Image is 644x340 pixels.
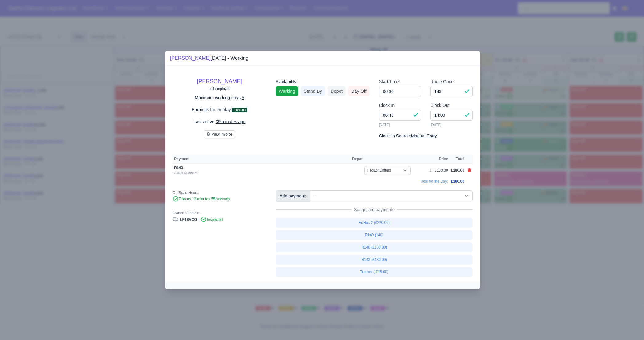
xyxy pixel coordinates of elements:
p: Earnings for the day: [173,106,266,113]
td: £180.00 [433,164,449,177]
p: Last active: [173,118,266,125]
a: Tracker (-£15.00) [276,267,473,277]
button: View Invoice [204,130,235,138]
a: [PERSON_NAME] [170,55,211,61]
u: Manual Entry [411,133,437,138]
span: Total for the Day: [420,179,448,184]
p: Maximum working days: [173,94,266,101]
a: [PERSON_NAME] [197,78,242,84]
div: Availability: [276,78,369,85]
span: £180.00 [451,168,464,172]
span: Inspected [201,217,223,222]
th: Total [450,154,466,164]
div: 1 [430,168,432,173]
small: [DATE] [430,122,473,127]
a: Day Off [348,86,370,96]
div: On Road Hours: [173,190,266,195]
th: Depot [351,154,428,164]
th: Price [433,154,449,164]
a: AdHoc 2 (£220.00) [276,218,473,228]
label: Clock Out [430,102,450,109]
label: Route Code: [430,78,455,85]
span: £180.00 [451,179,464,184]
div: Add payment: [276,190,310,201]
span: £180.00 [232,108,247,112]
small: self-employed [209,87,230,91]
span: Suggested payments [352,207,397,213]
div: [DATE] - Working [170,55,248,62]
div: Owned Vehhicle: [173,211,266,216]
a: R140 (140) [276,230,473,240]
label: Start Time: [379,78,400,85]
div: Clock-In Source: [379,132,473,140]
a: Add a Comment [174,171,198,175]
a: Stand By [301,86,325,96]
u: 39 minutes ago [216,119,245,124]
a: Working [276,86,298,96]
u: 5 [242,95,244,100]
iframe: Chat Widget [534,269,644,340]
a: LF18VCG [173,217,197,222]
th: Payment [173,154,351,164]
div: R143 [174,165,312,170]
div: 7 hours 13 minutes 55 seconds [173,196,266,202]
small: [DATE] [379,122,421,127]
a: Depot [328,86,346,96]
label: Clock In [379,102,395,109]
a: R142 (£180.00) [276,255,473,265]
a: R140 (£180.00) [276,242,473,252]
